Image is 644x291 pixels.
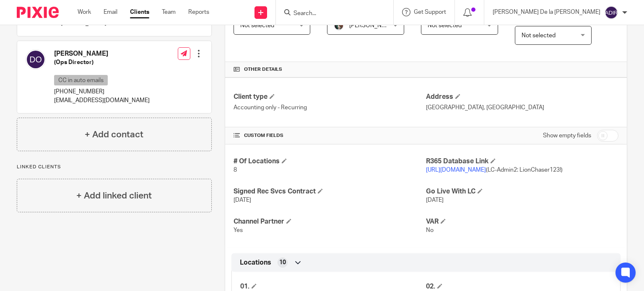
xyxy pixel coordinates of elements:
a: Clients [130,8,149,16]
h4: Channel Partner [234,217,426,226]
p: [EMAIL_ADDRESS][DOMAIN_NAME] [54,96,150,105]
span: Locations [240,258,271,267]
h4: Signed Rec Svcs Contract [234,187,426,196]
h4: Go Live With LC [426,187,618,196]
img: svg%3E [605,6,618,19]
img: svg%3E [26,49,46,70]
h4: [PERSON_NAME] [54,49,150,58]
h4: Address [426,93,618,101]
span: [DATE] [234,197,251,203]
span: (LC-Admin2: LionChaser123!) [426,167,563,173]
h4: 02. [426,282,612,291]
img: Pixie [17,7,59,18]
p: [PHONE_NUMBER] [54,88,150,96]
h5: (Ops Director) [54,58,150,67]
span: Not selected [428,23,462,28]
h4: + Add linked client [76,189,152,202]
img: Profile%20picture%20JUS.JPG [334,21,344,31]
a: Work [78,8,91,16]
h4: R365 Database Link [426,157,618,166]
label: Show empty fields [543,131,591,140]
h4: VAR [426,217,618,226]
span: No [426,227,434,233]
p: Linked clients [17,164,212,170]
span: 8 [234,167,237,173]
h4: Client type [234,93,426,101]
input: Search [293,10,368,18]
span: 10 [279,258,286,267]
p: Accounting only - Recurring [234,103,426,112]
span: [DATE] [426,197,444,203]
span: [PERSON_NAME] [349,23,395,28]
h4: + Add contact [85,128,143,141]
span: Get Support [414,9,446,15]
p: CC in auto emails [54,75,108,85]
span: Yes [234,227,243,233]
a: [URL][DOMAIN_NAME] [426,167,486,173]
h4: 01. [240,282,426,291]
a: Team [162,8,176,16]
span: Other details [244,66,282,73]
h4: CUSTOM FIELDS [234,132,426,139]
span: Not selected [522,33,556,39]
h4: # Of Locations [234,157,426,166]
p: [GEOGRAPHIC_DATA], [GEOGRAPHIC_DATA] [426,103,618,112]
a: Email [104,8,117,16]
span: Not selected [240,23,274,28]
p: [PERSON_NAME] De la [PERSON_NAME] [493,8,600,16]
a: Reports [188,8,209,16]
